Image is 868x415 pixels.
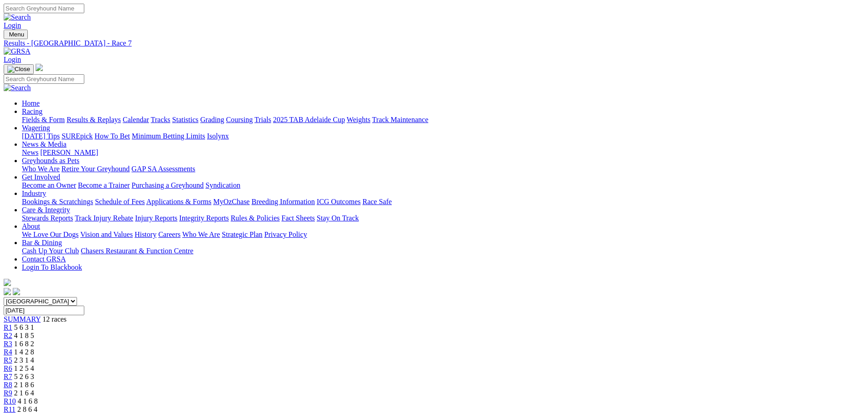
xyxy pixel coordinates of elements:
span: 1 2 5 4 [14,364,34,372]
a: Applications & Forms [146,198,211,205]
a: Grading [200,116,224,123]
a: History [134,231,156,238]
a: Get Involved [22,173,60,181]
a: 2025 TAB Adelaide Cup [273,116,345,123]
a: News & Media [22,140,67,148]
button: Toggle navigation [4,64,34,74]
a: How To Bet [95,132,130,140]
span: 1 4 2 8 [14,348,34,356]
a: We Love Our Dogs [22,231,78,238]
a: R8 [4,381,12,389]
img: Close [7,66,30,73]
a: About [22,222,40,230]
span: 4 1 6 8 [18,397,38,405]
a: Wagering [22,124,50,132]
a: Industry [22,190,46,197]
img: GRSA [4,47,31,56]
a: Results & Replays [67,116,121,123]
a: MyOzChase [213,198,250,205]
a: Coursing [226,116,253,123]
img: logo-grsa-white.png [36,64,43,71]
a: Fields & Form [22,116,65,123]
div: News & Media [22,149,864,157]
div: Get Involved [22,181,864,190]
a: ICG Outcomes [317,198,360,205]
span: 12 races [42,315,67,323]
div: Greyhounds as Pets [22,165,864,173]
span: 2 1 8 6 [14,381,34,389]
div: Industry [22,198,864,206]
a: Isolynx [207,132,229,140]
input: Search [4,74,84,84]
span: 2 8 6 4 [17,405,37,413]
a: R6 [4,364,12,372]
a: Become a Trainer [78,181,130,189]
a: Trials [254,116,271,123]
div: Wagering [22,132,864,140]
a: Become an Owner [22,181,76,189]
a: Stay On Track [317,214,359,222]
a: Contact GRSA [22,255,66,263]
a: GAP SA Assessments [132,165,195,173]
span: 4 1 8 5 [14,332,34,339]
a: Integrity Reports [179,214,229,222]
a: Greyhounds as Pets [22,157,79,164]
a: Chasers Restaurant & Function Centre [81,247,193,255]
input: Search [4,4,84,13]
div: About [22,231,864,239]
a: Track Injury Rebate [75,214,133,222]
a: SUREpick [62,132,92,140]
a: Login To Blackbook [22,263,82,271]
a: R1 [4,323,12,331]
a: R9 [4,389,12,397]
a: Statistics [172,116,199,123]
a: Race Safe [362,198,391,205]
a: Results - [GEOGRAPHIC_DATA] - Race 7 [4,39,864,47]
a: R11 [4,405,15,413]
a: Bookings & Scratchings [22,198,93,205]
a: Schedule of Fees [95,198,144,205]
img: facebook.svg [4,288,11,295]
a: Strategic Plan [222,231,262,238]
a: SUMMARY [4,315,41,323]
a: Retire Your Greyhound [62,165,130,173]
a: R2 [4,332,12,339]
a: R10 [4,397,16,405]
a: Home [22,99,40,107]
div: Racing [22,116,864,124]
a: Login [4,56,21,63]
a: Care & Integrity [22,206,70,214]
a: News [22,149,38,156]
a: Login [4,21,21,29]
span: 5 6 3 1 [14,323,34,331]
a: [PERSON_NAME] [40,149,98,156]
a: Racing [22,108,42,115]
a: R7 [4,373,12,380]
span: R5 [4,356,12,364]
a: Syndication [205,181,240,189]
img: twitter.svg [13,288,20,295]
span: 2 3 1 4 [14,356,34,364]
button: Toggle navigation [4,30,28,39]
a: Purchasing a Greyhound [132,181,204,189]
img: logo-grsa-white.png [4,279,11,286]
span: 1 6 8 2 [14,340,34,348]
a: Track Maintenance [372,116,428,123]
a: Injury Reports [135,214,177,222]
img: Search [4,84,31,92]
a: R3 [4,340,12,348]
a: Breeding Information [252,198,315,205]
a: Tracks [151,116,170,123]
a: R4 [4,348,12,356]
a: Careers [158,231,180,238]
img: Search [4,13,31,21]
a: Vision and Values [80,231,133,238]
span: Menu [9,31,24,38]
